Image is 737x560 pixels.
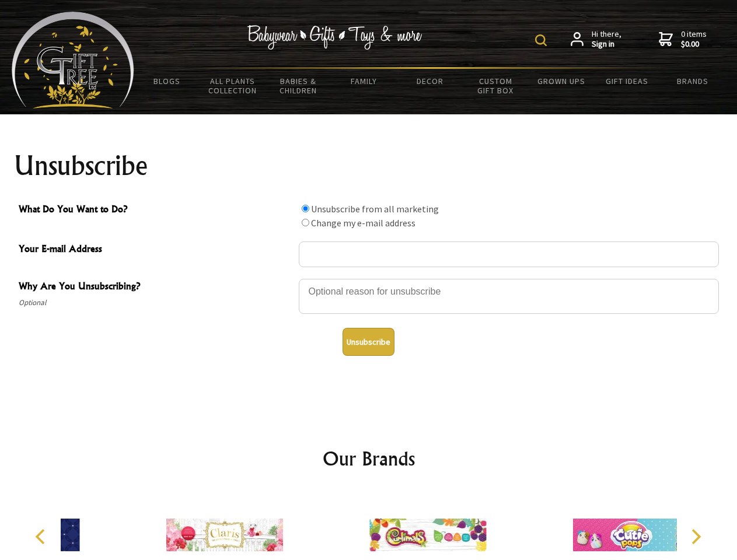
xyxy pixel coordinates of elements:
[29,524,55,549] button: Previous
[463,69,529,103] a: Custom Gift Box
[594,69,660,93] a: Gift Ideas
[23,444,714,473] h2: Our Brands
[302,219,309,226] input: What Do You Want to Do?
[660,69,726,93] a: Brands
[683,524,708,549] button: Next
[299,242,719,267] input: Your E-mail Address
[247,25,422,50] img: Babywear - Gifts - Toys & more
[200,69,266,103] a: All Plants Collection
[134,69,200,93] a: BLOGS
[659,29,707,50] a: 0 items$0.00
[311,203,439,215] label: Unsubscribe from all marketing
[311,217,415,229] label: Change my e-mail address
[592,29,621,50] span: Hi there,
[266,69,331,103] a: Babies & Children
[19,296,293,310] span: Optional
[592,39,621,50] strong: Sign in
[397,69,463,93] a: Decor
[14,152,724,180] h1: Unsubscribe
[19,279,293,296] span: Why Are You Unsubscribing?
[343,328,394,356] button: Unsubscribe
[302,205,309,212] input: What Do You Want to Do?
[19,202,293,219] span: What Do You Want to Do?
[19,242,293,258] span: Your E-mail Address
[12,12,134,108] img: Babyware - Gifts - Toys and more...
[535,34,547,46] img: product search
[681,39,707,50] strong: $0.00
[571,29,621,50] a: Hi there,Sign in
[681,29,707,50] span: 0 items
[331,69,397,93] a: Family
[299,279,719,314] textarea: Why Are You Unsubscribing?
[528,69,594,93] a: Grown Ups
